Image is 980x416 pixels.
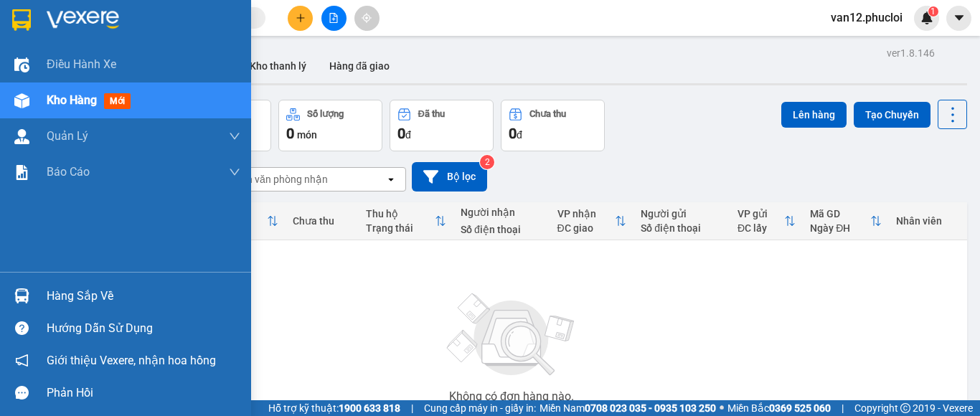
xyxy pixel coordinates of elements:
[268,400,400,416] span: Hỗ trợ kỹ thuật:
[810,222,870,234] div: Ngày ĐH
[900,403,910,413] span: copyright
[47,93,97,107] span: Kho hàng
[390,100,494,151] button: Đã thu0đ
[424,400,536,416] span: Cung cấp máy in - giấy in:
[297,129,317,141] span: món
[819,9,914,27] span: van12.phucloi
[928,6,938,16] sup: 1
[307,109,344,119] div: Số lượng
[104,93,131,109] span: mới
[641,222,723,234] div: Số điện thoại
[769,402,831,414] strong: 0369 525 060
[509,125,517,142] span: 0
[920,11,933,24] img: icon-new-feature
[550,202,634,240] th: Toggle SortBy
[339,402,400,414] strong: 1900 633 818
[418,109,445,119] div: Đã thu
[727,400,831,416] span: Miền Bắc
[47,127,88,145] span: Quản Lý
[517,129,522,141] span: đ
[286,125,294,142] span: 0
[229,172,328,186] div: Chọn văn phòng nhận
[803,202,889,240] th: Toggle SortBy
[501,100,605,151] button: Chưa thu0đ
[529,109,566,119] div: Chưa thu
[730,202,803,240] th: Toggle SortBy
[738,208,784,219] div: VP gửi
[953,11,966,24] span: caret-down
[540,400,716,416] span: Miền Nam
[411,400,413,416] span: |
[412,162,487,192] button: Bộ lọc
[47,285,240,307] div: Hàng sắp về
[278,100,382,151] button: Số lượng0món
[318,49,401,83] button: Hàng đã giao
[461,224,543,235] div: Số điện thoại
[854,102,930,128] button: Tạo Chuyến
[738,222,784,234] div: ĐC lấy
[397,125,405,142] span: 0
[14,57,29,72] img: warehouse-icon
[288,6,313,31] button: plus
[15,321,29,335] span: question-circle
[720,405,724,411] span: ⚪️
[296,13,306,23] span: plus
[461,207,543,218] div: Người nhận
[585,402,716,414] strong: 0708 023 035 - 0935 103 250
[641,208,723,219] div: Người gửi
[781,102,847,128] button: Lên hàng
[12,9,31,31] img: logo-vxr
[47,163,90,181] span: Báo cáo
[946,6,971,31] button: caret-down
[887,45,935,61] div: ver 1.8.146
[440,285,583,385] img: svg+xml;base64,PHN2ZyBjbGFzcz0ibGlzdC1wbHVnX19zdmciIHhtbG5zPSJodHRwOi8vd3d3LnczLm9yZy8yMDAwL3N2Zy...
[329,13,339,23] span: file-add
[385,174,397,185] svg: open
[842,400,844,416] span: |
[354,6,380,31] button: aim
[557,208,616,219] div: VP nhận
[366,222,435,234] div: Trạng thái
[480,155,494,169] sup: 2
[405,129,411,141] span: đ
[359,202,453,240] th: Toggle SortBy
[321,6,347,31] button: file-add
[810,208,870,219] div: Mã GD
[47,318,240,339] div: Hướng dẫn sử dụng
[15,386,29,400] span: message
[47,382,240,404] div: Phản hồi
[366,208,435,219] div: Thu hộ
[14,93,29,108] img: warehouse-icon
[14,288,29,303] img: warehouse-icon
[557,222,616,234] div: ĐC giao
[293,215,351,227] div: Chưa thu
[15,354,29,367] span: notification
[229,166,240,178] span: down
[449,391,574,402] div: Không có đơn hàng nào.
[14,129,29,144] img: warehouse-icon
[238,49,318,83] button: Kho thanh lý
[47,351,216,369] span: Giới thiệu Vexere, nhận hoa hồng
[229,131,240,142] span: down
[47,55,116,73] span: Điều hành xe
[930,6,936,16] span: 1
[362,13,372,23] span: aim
[896,215,960,227] div: Nhân viên
[14,165,29,180] img: solution-icon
